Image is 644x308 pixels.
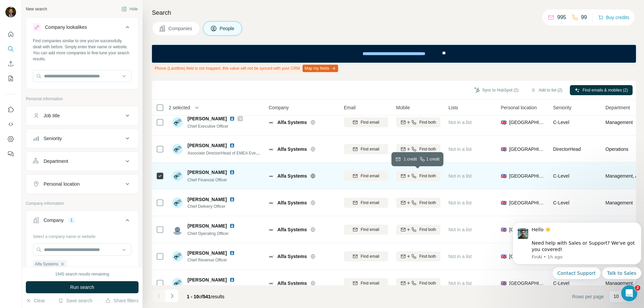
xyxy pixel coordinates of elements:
span: Management [605,199,633,206]
div: Job title [44,112,60,119]
span: [PERSON_NAME] [187,196,227,203]
button: Find email [344,144,388,154]
p: 99 [581,13,587,21]
img: Avatar [172,197,183,208]
span: [GEOGRAPHIC_DATA] [509,226,545,233]
button: Clear [26,297,45,304]
span: Chief Financial Officer [187,178,227,182]
button: Feedback [5,148,16,160]
span: [GEOGRAPHIC_DATA] [509,280,545,287]
button: Find email [344,225,388,235]
button: Find both [396,251,440,261]
button: Share filters [105,297,139,304]
span: Mobile [396,104,410,111]
span: Not in a list [448,173,472,179]
img: Logo of Alfa Systems [269,120,274,125]
span: Not in a list [448,227,472,232]
iframe: Intercom notifications message [510,216,644,283]
span: Rows per page [572,293,604,300]
button: Find both [396,225,440,235]
span: [GEOGRAPHIC_DATA] [509,146,545,152]
span: 541 [203,294,211,299]
span: Find email [361,200,379,206]
img: LinkedIn logo [229,197,235,202]
button: Find email [344,171,388,181]
span: Find both [419,173,436,179]
button: Find both [396,144,440,154]
span: [PERSON_NAME] [187,250,227,256]
span: Find both [419,146,436,152]
img: LinkedIn logo [229,223,235,229]
span: C-Level [553,120,569,125]
img: Avatar [172,117,183,128]
span: Lists [448,104,458,111]
img: LinkedIn logo [229,143,235,148]
span: [PERSON_NAME] [187,142,227,149]
button: Run search [26,281,139,293]
div: 1945 search results remaining [55,271,109,277]
span: [GEOGRAPHIC_DATA] [509,199,545,206]
button: Find email [344,278,388,288]
span: Find email [361,173,379,179]
button: Find email [344,251,388,261]
span: Alfa Systems [277,173,307,179]
button: Find emails & mobiles (2) [570,85,633,95]
button: Find email [344,198,388,208]
span: Management [605,119,633,126]
div: 1 [68,217,75,223]
span: Department [605,104,630,111]
button: Find both [396,117,440,127]
button: Company1 [26,212,138,231]
img: LinkedIn logo [229,170,235,175]
span: [GEOGRAPHIC_DATA] [509,253,545,260]
span: Company [269,104,289,111]
span: Find email [361,119,379,125]
span: 🇬🇧 [501,280,506,287]
span: Not in a list [448,146,472,152]
button: Search [5,43,16,55]
span: Chief Executive Officer [187,124,228,129]
span: C-Level [553,200,569,205]
button: Buy credits [598,13,629,22]
button: Map my fields [303,65,338,72]
img: Logo of Alfa Systems [269,200,274,205]
span: Find both [419,227,436,233]
img: Avatar [172,171,183,181]
span: Chief People Officer [187,284,237,290]
div: Phone (Landline) field is not mapped, this value will not be synced with your CRM [152,63,339,74]
span: Run search [70,284,94,291]
button: Department [26,153,138,169]
span: Alfa Systems [277,199,307,206]
span: 🇬🇧 [501,119,506,126]
span: Personal location [501,104,537,111]
button: Sync to HubSpot (2) [470,85,523,95]
p: Company information [26,200,139,206]
img: LinkedIn logo [229,116,235,121]
span: [GEOGRAPHIC_DATA] [509,119,545,126]
button: Dashboard [5,133,16,145]
img: Logo of Alfa Systems [269,254,274,259]
button: Add to list (2) [526,85,567,95]
span: [PERSON_NAME] [187,223,227,229]
span: [PERSON_NAME] [187,115,227,122]
span: Find email [361,280,379,286]
span: [GEOGRAPHIC_DATA] [509,173,545,179]
span: Find both [419,119,436,125]
button: Save search [58,297,92,304]
p: Personal information [26,96,139,102]
span: Alfa Systems [35,261,58,267]
span: 1 - 10 [187,294,199,299]
span: 🇬🇧 [501,199,506,206]
span: Operations [605,146,628,152]
span: Find both [419,253,436,259]
img: Avatar [172,144,183,155]
span: of [199,294,203,299]
button: Personal location [26,176,138,192]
